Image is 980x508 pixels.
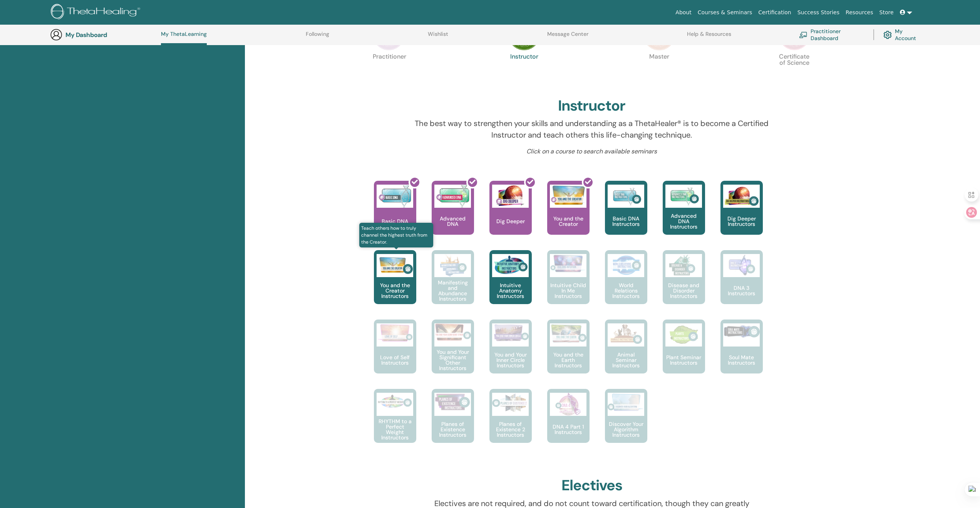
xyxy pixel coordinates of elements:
[723,323,760,340] img: Soul Mate Instructors
[547,250,590,320] a: Intuitive Child In Me Instructors Intuitive Child In Me Instructors
[434,393,471,412] img: Planes of Existence Instructors
[432,280,474,301] p: Manifesting and Abundance Instructors
[489,283,532,299] p: Intuitive Anatomy Instructors
[561,477,622,495] h2: Electives
[434,323,471,341] img: You and Your Significant Other Instructors
[50,29,62,41] img: generic-user-icon.jpg
[493,219,528,224] p: Dig Deeper
[720,181,763,250] a: Dig Deeper Instructors Dig Deeper Instructors
[432,389,474,458] a: Planes of Existence Instructors Planes of Existence Instructors
[665,254,702,277] img: Disease and Disorder Instructors
[374,283,416,299] p: You and the Creator Instructors
[665,323,702,347] img: Plant Seminar Instructors
[374,250,416,320] a: Teach others how to truly channel the highest truth from the Creator. You and the Creator Instruc...
[432,421,474,437] p: Planes of Existence Instructors
[663,355,705,365] p: Plant Seminar Instructors
[377,185,413,208] img: Basic DNA
[695,5,756,20] a: Courses & Seminars
[876,5,897,20] a: Store
[663,213,705,229] p: Advanced DNA Instructors
[489,389,532,458] a: Planes of Existence 2 Instructors Planes of Existence 2 Instructors
[408,147,776,156] p: Click on a course to search available seminars
[432,181,474,250] a: Advanced DNA Advanced DNA
[432,216,474,227] p: Advanced DNA
[492,323,529,342] img: You and Your Inner Circle Instructors
[547,181,590,250] a: You and the Creator You and the Creator
[605,389,647,458] a: Discover Your Algorithm Instructors Discover Your Algorithm Instructors
[843,5,876,20] a: Resources
[755,5,794,20] a: Certification
[374,389,416,458] a: RHYTHM to a Perfect Weight Instructors RHYTHM to a Perfect Weight Instructors
[608,254,644,277] img: World Relations Instructors
[374,419,416,440] p: RHYTHM to a Perfect Weight Instructors
[663,250,705,320] a: Disease and Disorder Instructors Disease and Disorder Instructors
[547,320,590,389] a: You and the Earth Instructors You and the Earth Instructors
[359,223,434,247] span: Teach others how to truly channel the highest truth from the Creator.
[608,393,644,411] img: Discover Your Algorithm Instructors
[377,254,413,277] img: You and the Creator Instructors
[547,283,590,299] p: Intuitive Child In Me Instructors
[377,393,413,411] img: RHYTHM to a Perfect Weight Instructors
[883,26,922,43] a: My Account
[605,320,647,389] a: Animal Seminar Instructors Animal Seminar Instructors
[720,285,763,296] p: DNA 3 Instructors
[547,216,590,227] p: You and the Creator
[432,320,474,389] a: You and Your Significant Other Instructors You and Your Significant Other Instructors
[723,254,760,277] img: DNA 3 Instructors
[672,5,694,20] a: About
[605,283,647,299] p: World Relations Instructors
[720,250,763,320] a: DNA 3 Instructors DNA 3 Instructors
[492,393,529,413] img: Planes of Existence 2 Instructors
[605,181,647,250] a: Basic DNA Instructors Basic DNA Instructors
[306,31,329,43] a: Following
[799,32,807,38] img: chalkboard-teacher.svg
[547,352,590,368] p: You and the Earth Instructors
[489,320,532,389] a: You and Your Inner Circle Instructors You and Your Inner Circle Instructors
[720,320,763,389] a: Soul Mate Instructors Soul Mate Instructors
[665,185,702,208] img: Advanced DNA Instructors
[547,424,590,435] p: DNA 4 Part 1 Instructors
[605,216,647,227] p: Basic DNA Instructors
[608,323,644,347] img: Animal Seminar Instructors
[508,54,540,86] p: Instructor
[373,54,405,86] p: Practitioner
[408,118,776,141] p: The best way to strengthen your skills and understanding as a ThetaHealer® is to become a Certifi...
[605,421,647,437] p: Discover Your Algorithm Instructors
[558,97,625,115] h2: Instructor
[489,352,532,368] p: You and Your Inner Circle Instructors
[663,320,705,389] a: Plant Seminar Instructors Plant Seminar Instructors
[550,323,586,343] img: You and the Earth Instructors
[434,185,471,208] img: Advanced DNA
[547,31,588,43] a: Message Center
[374,355,416,365] p: Love of Self Instructors
[663,181,705,250] a: Advanced DNA Instructors Advanced DNA Instructors
[377,323,413,342] img: Love of Self Instructors
[547,389,590,458] a: DNA 4 Part 1 Instructors DNA 4 Part 1 Instructors
[608,185,644,208] img: Basic DNA Instructors
[723,185,760,208] img: Dig Deeper Instructors
[883,29,892,41] img: cog.svg
[778,54,811,86] p: Certificate of Science
[550,393,586,416] img: DNA 4 Part 1 Instructors
[374,320,416,389] a: Love of Self Instructors Love of Self Instructors
[687,31,731,43] a: Help & Resources
[65,31,142,39] h3: My Dashboard
[605,352,647,368] p: Animal Seminar Instructors
[550,185,586,206] img: You and the Creator
[489,421,532,437] p: Planes of Existence 2 Instructors
[492,185,529,208] img: Dig Deeper
[799,26,864,43] a: Practitioner Dashboard
[550,254,586,273] img: Intuitive Child In Me Instructors
[434,254,471,277] img: Manifesting and Abundance Instructors
[51,4,143,21] img: logo.png
[374,181,416,250] a: Basic DNA Basic DNA
[432,349,474,371] p: You and Your Significant Other Instructors
[605,250,647,320] a: World Relations Instructors World Relations Instructors
[720,355,763,365] p: Soul Mate Instructors
[432,250,474,320] a: Manifesting and Abundance Instructors Manifesting and Abundance Instructors
[161,31,207,45] a: My ThetaLearning
[794,5,843,20] a: Success Stories
[428,31,448,43] a: Wishlist
[489,250,532,320] a: Intuitive Anatomy Instructors Intuitive Anatomy Instructors
[643,54,675,86] p: Master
